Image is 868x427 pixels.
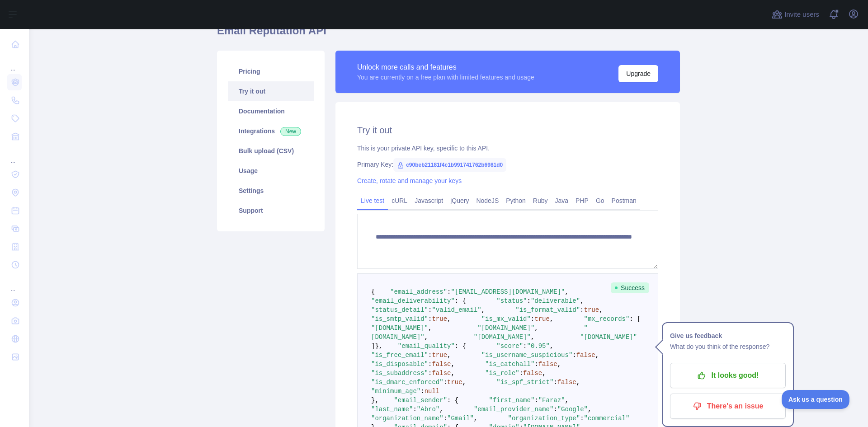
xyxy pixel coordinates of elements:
div: ... [7,54,22,72]
span: true [584,306,599,314]
a: Javascript [411,193,447,208]
span: , [595,352,599,359]
span: true [432,315,447,323]
a: Settings [228,181,314,201]
a: Bulk upload (CSV) [228,141,314,161]
p: There's an issue [677,399,779,414]
span: : [428,315,432,323]
span: "email_sender" [394,397,447,404]
span: Success [611,282,649,293]
iframe: Toggle Customer Support [782,390,850,409]
span: "minimum_age" [371,388,420,395]
span: : [428,352,432,359]
span: : [523,343,527,350]
span: "[EMAIL_ADDRESS][DOMAIN_NAME]" [451,288,565,296]
span: "email_quality" [398,343,455,350]
span: , [462,379,466,386]
span: "score" [496,343,523,350]
span: "[DOMAIN_NAME]" [477,324,534,332]
button: It looks good! [670,363,786,388]
span: : [527,297,531,305]
span: "is_role" [485,370,519,377]
span: ] [371,343,375,350]
div: ... [7,146,22,164]
span: "first_name" [489,397,534,404]
span: : [519,370,523,377]
span: : [413,406,416,413]
span: : [531,315,534,323]
span: : [572,352,576,359]
a: Pricing [228,61,314,81]
a: NodeJS [472,193,502,208]
span: false [432,361,451,368]
span: false [557,379,576,386]
h1: Email Reputation API [217,23,680,45]
span: }, [375,343,382,350]
span: , [531,333,534,341]
span: , [565,397,569,404]
div: ... [7,275,22,293]
span: Invite users [784,9,819,20]
a: Create, rotate and manage your keys [357,177,462,184]
span: : [553,379,557,386]
span: "organization_name" [371,415,443,422]
span: { [371,288,375,296]
span: , [451,370,454,377]
span: "is_catchall" [485,361,534,368]
span: : [428,361,432,368]
span: "is_disposable" [371,361,428,368]
span: "[DOMAIN_NAME]" [474,333,531,341]
span: : { [447,397,458,404]
span: "is_username_suspicious" [481,352,573,359]
span: , [599,306,603,314]
h2: Try it out [357,124,658,136]
span: , [534,324,538,332]
button: There's an issue [670,394,786,419]
span: "email_address" [390,288,447,296]
h1: Give us feedback [670,330,786,341]
a: Python [502,193,529,208]
span: : [443,379,447,386]
a: Ruby [529,193,552,208]
span: "last_name" [371,406,413,413]
div: Unlock more calls and features [357,62,534,73]
span: : [428,370,432,377]
span: , [542,370,546,377]
span: "0.95" [527,343,550,350]
span: , [439,406,443,413]
a: Go [592,193,608,208]
span: "[DOMAIN_NAME]" [371,324,428,332]
a: Java [552,193,572,208]
a: Documentation [228,101,314,121]
span: "email_deliverability" [371,297,455,305]
span: : [580,415,584,422]
span: , [447,315,451,323]
span: c90beb21181f4c1b991741762b6981d0 [393,158,506,172]
span: , [565,288,569,296]
span: true [447,379,462,386]
a: Postman [608,193,640,208]
button: Invite users [770,7,821,22]
span: "[DOMAIN_NAME]" [580,333,637,341]
span: }, [371,397,379,404]
p: It looks good! [677,368,779,383]
span: , [557,361,561,368]
div: Primary Key: [357,160,658,169]
span: , [580,297,584,305]
span: , [550,343,553,350]
span: : [534,361,538,368]
span: "organization_type" [508,415,580,422]
a: Try it out [228,81,314,101]
span: null [425,388,440,395]
button: Upgrade [618,65,658,82]
a: PHP [572,193,592,208]
span: "is_smtp_valid" [371,315,428,323]
span: "Abro" [417,406,439,413]
span: , [481,306,485,314]
span: "commercial" [584,415,630,422]
span: : [420,388,424,395]
span: "email_provider_name" [474,406,553,413]
a: Usage [228,161,314,181]
span: "status" [496,297,527,305]
span: , [550,315,553,323]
